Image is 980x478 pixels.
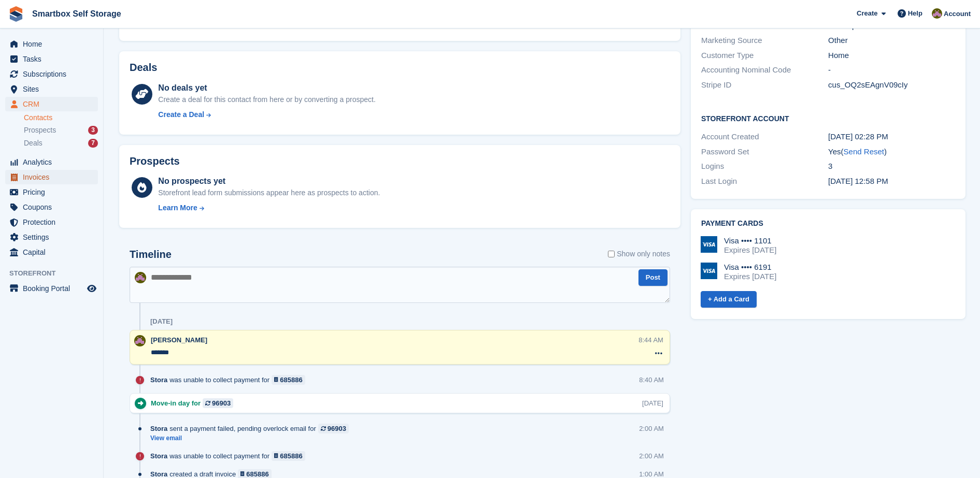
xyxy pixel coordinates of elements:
a: Send Reset [844,147,884,156]
div: 7 [88,139,98,148]
div: - [828,64,955,76]
div: [DATE] [642,398,663,408]
span: ( ) [841,147,887,156]
span: Home [23,37,85,51]
button: Post [638,269,667,286]
div: Visa •••• 1101 [724,236,776,245]
span: Invoices [23,170,85,184]
h2: Storefront Account [701,113,955,123]
a: menu [5,170,98,184]
img: Kayleigh Devlin [134,335,146,346]
div: 2:00 AM [639,424,664,433]
div: Last Login [701,176,828,187]
span: Help [908,8,922,19]
span: Subscriptions [23,67,85,81]
div: No deals yet [158,82,375,94]
div: Create a deal for this contact from here or by converting a prospect. [158,94,375,105]
div: Accounting Nominal Code [701,64,828,76]
div: Logins [701,161,828,172]
div: Stripe ID [701,79,828,91]
div: 685886 [280,451,302,461]
div: Storefront lead form submissions appear here as prospects to action. [158,187,380,198]
a: menu [5,281,98,296]
a: Preview store [86,282,98,295]
div: 96903 [212,398,231,408]
span: CRM [23,97,85,111]
div: Yes [828,146,955,158]
div: [DATE] 02:28 PM [828,131,955,143]
span: Create [857,8,877,19]
div: Create a Deal [158,109,204,120]
img: stora-icon-8386f47178a22dfd0bd8f6a31ec36ba5ce8667c1dd55bd0f319d3a0aa187defe.svg [8,6,24,22]
div: Home [828,50,955,62]
span: Stora [150,375,167,385]
a: Create a Deal [158,109,375,120]
a: + Add a Card [701,291,757,308]
div: 2:00 AM [639,451,664,461]
span: [PERSON_NAME] [151,336,207,344]
a: menu [5,200,98,214]
a: 96903 [203,398,233,408]
img: Visa Logo [701,263,717,279]
a: menu [5,37,98,51]
a: menu [5,185,98,199]
input: Show only notes [608,249,615,259]
div: Learn More [158,202,197,213]
a: menu [5,82,98,96]
a: menu [5,67,98,81]
span: Analytics [23,155,85,169]
div: 8:40 AM [639,375,664,385]
span: Settings [23,230,85,244]
a: Smartbox Self Storage [28,5,125,22]
span: Capital [23,245,85,259]
div: was unable to collect payment for [150,451,310,461]
a: menu [5,215,98,229]
time: 2023-11-10 12:58:21 UTC [828,177,888,185]
span: Coupons [23,200,85,214]
a: menu [5,245,98,259]
span: Stora [150,451,167,461]
span: Booking Portal [23,281,85,296]
a: View email [150,434,354,443]
div: [DATE] [150,317,173,326]
a: menu [5,230,98,244]
a: 685886 [272,375,305,385]
img: Kayleigh Devlin [135,272,146,283]
span: Sites [23,82,85,96]
span: Storefront [9,268,103,279]
h2: Deals [130,62,157,74]
img: Visa Logo [701,236,717,253]
a: Contacts [24,113,98,123]
a: menu [5,97,98,111]
div: 8:44 AM [638,335,663,345]
div: Move-in day for [151,398,238,408]
div: Marketing Source [701,35,828,47]
div: Other [828,35,955,47]
div: Expires [DATE] [724,245,776,255]
div: sent a payment failed, pending overlock email for [150,424,354,433]
h2: Timeline [130,249,172,260]
span: Stora [150,424,167,433]
a: Learn More [158,202,380,213]
span: Account [944,9,971,19]
img: Kayleigh Devlin [932,8,942,19]
label: Show only notes [608,249,670,259]
div: Password Set [701,146,828,158]
div: was unable to collect payment for [150,375,310,385]
span: Pricing [23,185,85,199]
div: 685886 [280,375,302,385]
h2: Payment cards [701,220,955,228]
span: Prospects [24,125,56,135]
span: Deals [24,138,42,148]
div: 3 [828,161,955,172]
span: Protection [23,215,85,229]
span: Tasks [23,52,85,66]
div: No prospects yet [158,175,380,187]
a: menu [5,52,98,66]
div: Expires [DATE] [724,272,776,281]
a: 685886 [272,451,305,461]
div: Visa •••• 6191 [724,263,776,272]
div: cus_OQ2sEAgnV09cIy [828,79,955,91]
div: Account Created [701,131,828,143]
div: 3 [88,126,98,135]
